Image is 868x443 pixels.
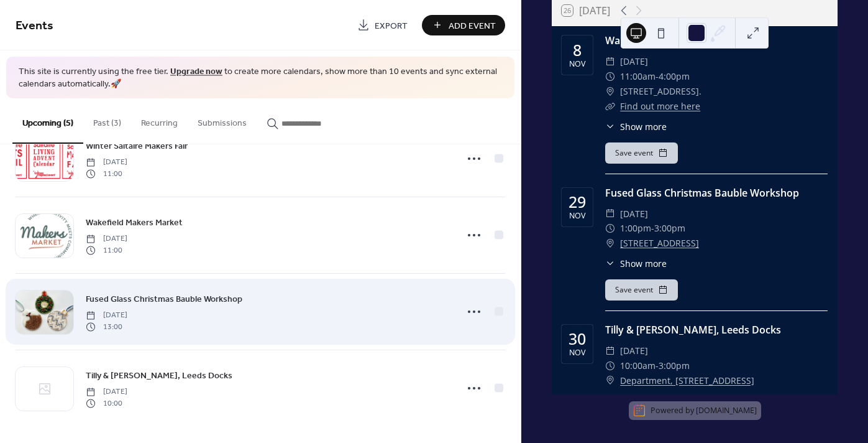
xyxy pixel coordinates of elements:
[696,405,757,416] a: [DOMAIN_NAME]
[188,98,257,142] button: Submissions
[605,54,615,69] div: ​
[19,66,502,90] span: This site is currently using the free tier. to create more calendars, show more than 10 events an...
[569,194,586,210] div: 29
[605,279,678,301] button: Save event
[659,358,690,373] span: 3:00pm
[620,221,651,236] span: 1:00pm
[86,321,127,332] span: 13:00
[620,207,648,222] span: [DATE]
[605,358,615,373] div: ​
[620,69,656,84] span: 11:00am
[86,245,127,256] span: 11:00
[605,373,615,388] div: ​
[86,292,242,306] a: Fused Glass Christmas Bauble Workshop
[620,236,699,251] a: [STREET_ADDRESS]
[569,60,585,68] div: Nov
[422,15,505,35] button: Add Event
[348,15,417,35] a: Export
[605,236,615,251] div: ​
[605,221,615,236] div: ​
[86,157,127,168] span: [DATE]
[569,331,586,347] div: 30
[375,19,408,32] span: Export
[569,212,585,220] div: Nov
[86,168,127,179] span: 11:00
[86,233,127,245] span: [DATE]
[86,386,127,398] span: [DATE]
[651,405,757,416] div: Powered by
[605,99,615,114] div: ​
[651,221,654,236] span: -
[659,69,690,84] span: 4:00pm
[131,98,188,142] button: Recurring
[86,215,183,230] a: Wakefield Makers Market
[620,373,754,388] a: Department, [STREET_ADDRESS]
[605,207,615,222] div: ​
[86,293,242,306] span: Fused Glass Christmas Bauble Workshop
[656,358,659,373] span: -
[86,217,183,230] span: Wakefield Makers Market
[86,398,127,409] span: 10:00
[605,142,678,164] button: Save event
[620,84,701,99] span: [STREET_ADDRESS].
[620,257,667,270] span: Show more
[170,63,222,80] a: Upgrade now
[605,322,828,337] div: Tilly & [PERSON_NAME], Leeds Docks
[86,310,127,321] span: [DATE]
[620,343,648,358] span: [DATE]
[569,349,585,357] div: Nov
[620,358,656,373] span: 10:00am
[573,42,582,58] div: 8
[86,370,232,383] span: Tilly & [PERSON_NAME], Leeds Docks
[449,19,496,32] span: Add Event
[86,368,232,383] a: Tilly & [PERSON_NAME], Leeds Docks
[605,120,615,133] div: ​
[605,69,615,84] div: ​
[605,257,667,270] button: ​Show more
[605,34,726,47] a: Wakefield Makers Market
[605,185,828,200] div: Fused Glass Christmas Bauble Workshop
[620,100,700,112] a: Find out more here
[83,98,131,142] button: Past (3)
[605,120,667,133] button: ​Show more
[605,343,615,358] div: ​
[16,14,53,38] span: Events
[86,140,188,153] span: Winter Saltaire Makers Fair
[654,221,685,236] span: 3:00pm
[656,69,659,84] span: -
[12,98,83,144] button: Upcoming (5)
[605,257,615,270] div: ​
[605,84,615,99] div: ​
[86,139,188,153] a: Winter Saltaire Makers Fair
[620,120,667,133] span: Show more
[620,54,648,69] span: [DATE]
